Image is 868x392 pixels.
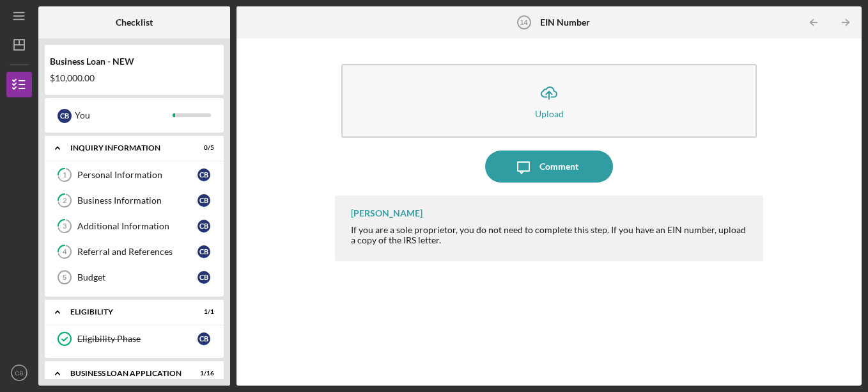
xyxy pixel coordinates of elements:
[63,248,67,256] tspan: 4
[198,245,210,258] div: C B
[198,271,210,284] div: C B
[485,151,613,183] button: Comment
[198,168,210,181] div: C B
[77,334,198,344] div: Eligibility Phase
[51,213,217,239] a: 3Additional InformationCB
[198,332,210,345] div: C B
[198,194,210,207] div: C B
[51,188,217,213] a: 2Business InformationCB
[535,109,564,118] div: Upload
[63,222,66,231] tspan: 3
[77,170,198,180] div: Personal Information
[540,17,590,28] b: EIN Number
[191,370,214,377] div: 1 / 16
[539,151,578,183] div: Comment
[51,265,217,290] a: 5BudgetCB
[70,308,182,316] div: ELIGIBILITY
[77,195,198,206] div: Business Information
[77,247,198,257] div: Referral and References
[63,197,66,205] tspan: 2
[341,64,757,138] button: Upload
[51,162,217,188] a: 1Personal InformationCB
[15,370,23,377] text: CB
[77,221,198,231] div: Additional Information
[51,239,217,265] a: 4Referral and ReferencesCB
[70,144,182,152] div: INQUIRY INFORMATION
[63,274,66,281] tspan: 5
[191,144,214,152] div: 0 / 5
[191,308,214,316] div: 1 / 1
[6,360,32,386] button: CB
[116,17,153,28] b: Checklist
[75,104,173,126] div: You
[58,109,72,123] div: C B
[63,171,66,179] tspan: 1
[50,56,219,67] div: Business Loan - NEW
[77,272,198,282] div: Budget
[351,225,751,245] div: If you are a sole proprietor, you do not need to complete this step. If you have an EIN number, u...
[520,19,528,26] tspan: 14
[351,208,422,218] div: [PERSON_NAME]
[70,370,182,377] div: BUSINESS LOAN APPLICATION
[51,326,217,352] a: Eligibility PhaseCB
[198,220,210,233] div: C B
[50,73,219,83] div: $10,000.00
